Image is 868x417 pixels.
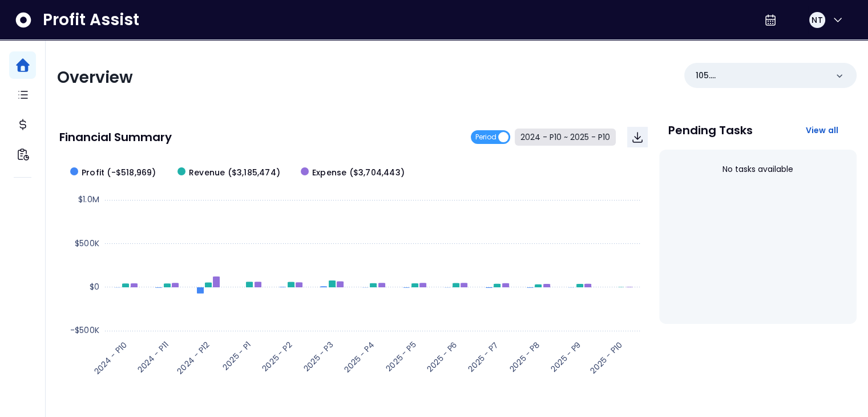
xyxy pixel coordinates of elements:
[301,339,336,374] text: 2025 - P3
[507,339,542,374] text: 2025 - P8
[812,14,822,26] span: NT
[78,194,99,205] text: $1.0M
[696,70,827,82] p: 105. UTC([GEOGRAPHIC_DATA])
[82,167,156,179] span: Profit (-$518,969)
[70,324,99,336] text: -$500K
[175,339,212,376] text: 2024 - P12
[548,339,583,374] text: 2025 - P9
[220,339,253,372] text: 2025 - P1
[75,238,99,249] text: $500K
[260,339,294,374] text: 2025 - P2
[668,125,753,136] p: Pending Tasks
[424,339,459,374] text: 2025 - P6
[189,167,280,179] span: Revenue ($3,185,474)
[90,281,99,292] text: $0
[92,339,130,376] text: 2024 - P10
[515,129,616,146] button: 2024 - P10 ~ 2025 - P10
[312,167,405,179] span: Expense ($3,704,443)
[57,66,133,89] span: Overview
[627,127,648,147] button: Download
[805,125,838,136] span: View all
[475,130,496,144] span: Period
[341,339,377,375] text: 2025 - P4
[796,120,847,141] button: View all
[43,10,139,30] span: Profit Assist
[59,131,172,143] p: Financial Summary
[383,339,418,374] text: 2025 - P5
[668,154,847,185] div: No tasks available
[135,339,171,375] text: 2024 - P11
[588,339,625,376] text: 2025 - P10
[466,339,501,374] text: 2025 - P7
